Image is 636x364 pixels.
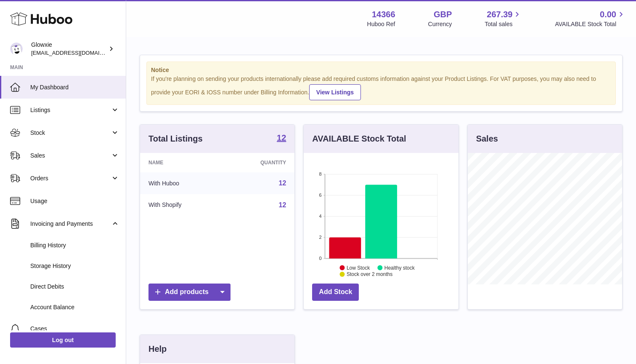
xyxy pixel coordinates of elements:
[485,9,522,28] a: 267.39 Total sales
[487,9,512,20] span: 267.39
[30,152,111,160] span: Sales
[319,235,322,240] text: 2
[148,284,231,301] a: Add products
[367,20,395,28] div: Huboo Ref
[279,179,286,187] a: 12
[372,9,395,20] strong: 14366
[476,133,498,145] h3: Sales
[30,106,111,114] span: Listings
[279,201,286,209] a: 12
[30,325,119,333] span: Cases
[485,20,522,28] span: Total sales
[600,9,616,20] span: 0.00
[10,332,116,348] a: Log out
[10,43,23,55] img: suraj@glowxie.com
[312,284,359,301] a: Add Stock
[347,271,392,277] text: Stock over 2 months
[151,66,611,74] strong: Notice
[319,256,322,261] text: 0
[319,214,322,219] text: 4
[277,134,286,144] a: 12
[31,41,107,57] div: Glowxie
[30,83,119,91] span: My Dashboard
[148,133,203,145] h3: Total Listings
[223,153,294,172] th: Quantity
[30,262,119,270] span: Storage History
[555,9,626,28] a: 0.00 AVAILABLE Stock Total
[31,49,124,56] span: [EMAIL_ADDRESS][DOMAIN_NAME]
[347,265,370,270] text: Low Stock
[30,283,119,291] span: Direct Debits
[140,172,223,194] td: With Huboo
[30,220,111,228] span: Invoicing and Payments
[428,20,452,28] div: Currency
[151,75,611,100] div: If you're planning on sending your products internationally please add required customs informati...
[384,265,415,270] text: Healthy stock
[140,153,223,172] th: Name
[319,171,322,177] text: 8
[312,133,406,145] h3: AVAILABLE Stock Total
[277,134,286,142] strong: 12
[148,343,167,355] h3: Help
[555,20,626,28] span: AVAILABLE Stock Total
[309,84,361,100] a: View Listings
[30,197,119,205] span: Usage
[319,193,322,198] text: 6
[140,194,223,216] td: With Shopify
[30,241,119,249] span: Billing History
[30,174,111,182] span: Orders
[30,129,111,137] span: Stock
[30,303,119,311] span: Account Balance
[434,9,452,20] strong: GBP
